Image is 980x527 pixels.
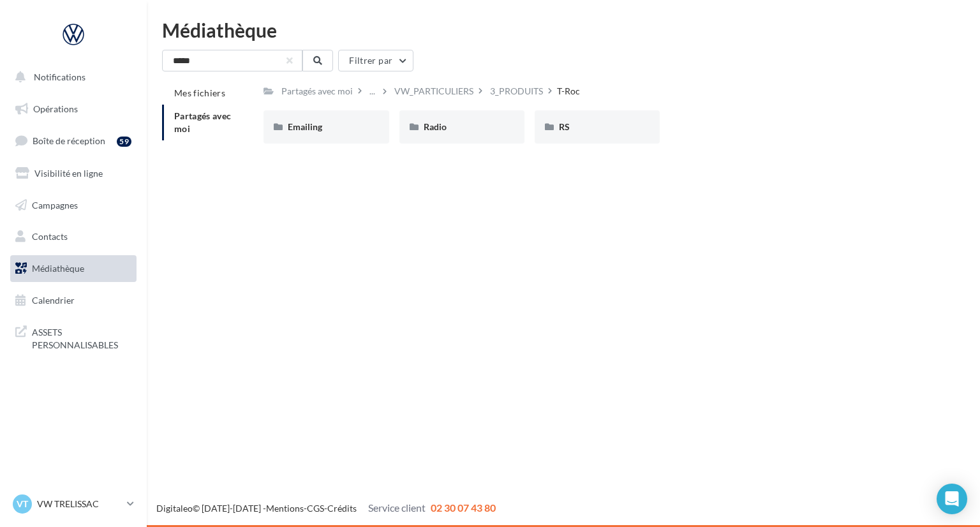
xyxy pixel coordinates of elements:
[8,160,139,187] a: Visibilité en ligne
[34,71,85,82] span: Notifications
[174,110,232,134] span: Partagés avec moi
[8,64,134,91] button: Notifications
[174,87,225,98] span: Mes fichiers
[33,103,78,114] span: Opérations
[32,231,68,242] span: Contacts
[162,20,965,40] div: Médiathèque
[424,121,447,132] span: Radio
[34,168,103,179] span: Visibilité en ligne
[32,295,75,306] span: Calendrier
[32,263,84,274] span: Médiathèque
[8,255,139,282] a: Médiathèque
[8,96,139,122] a: Opérations
[156,503,496,514] span: © [DATE]-[DATE] - - -
[338,50,413,71] button: Filtrer par
[937,484,967,514] div: Open Intercom Messenger
[156,503,193,514] a: Digitaleo
[288,121,322,132] span: Emailing
[8,287,139,314] a: Calendrier
[8,223,139,250] a: Contacts
[281,85,353,98] div: Partagés avec moi
[117,137,131,147] div: 59
[327,503,357,514] a: Crédits
[490,85,543,98] div: 3_PRODUITS
[557,85,580,98] div: T-Roc
[394,85,473,98] div: VW_PARTICULIERS
[17,498,28,510] span: VT
[10,492,137,516] a: VT VW TRELISSAC
[33,135,105,146] span: Boîte de réception
[307,503,324,514] a: CGS
[32,199,78,210] span: Campagnes
[8,192,139,219] a: Campagnes
[266,503,304,514] a: Mentions
[559,121,570,132] span: RS
[8,127,139,154] a: Boîte de réception59
[431,501,496,514] span: 02 30 07 43 80
[8,318,139,356] a: ASSETS PERSONNALISABLES
[367,82,378,100] div: ...
[37,498,122,510] p: VW TRELISSAC
[32,323,131,351] span: ASSETS PERSONNALISABLES
[368,501,426,514] span: Service client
